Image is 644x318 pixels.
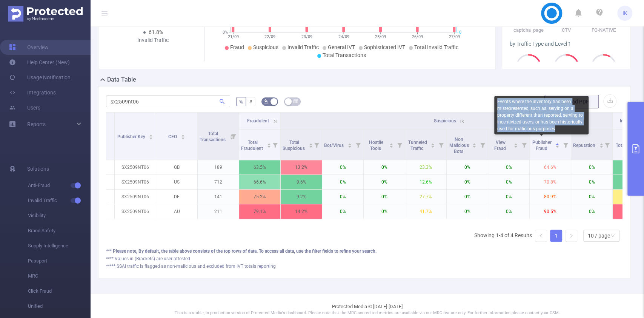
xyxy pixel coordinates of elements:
input: Search... [106,95,230,107]
p: SX2509NT06 [115,190,156,204]
i: icon: caret-up [149,133,153,136]
div: Sort [555,142,559,147]
a: Overview [9,40,49,55]
p: SX2509NT06 [115,175,156,189]
p: 12.6% [405,175,446,189]
i: Filter menu [602,130,612,160]
span: General IVT [328,44,355,50]
span: Tunneled Traffic [408,140,427,151]
span: Anti-Fraud [28,178,91,193]
p: 23.3% [405,160,446,174]
p: 211 [198,204,239,219]
span: Reports [27,121,46,127]
span: Invalid Traffic [287,44,319,50]
i: icon: caret-up [181,133,185,136]
span: Visibility [28,208,91,223]
span: Total IVT [616,143,635,148]
p: 0% [322,190,363,204]
span: Supply Intelligence [28,238,91,253]
p: CTV [547,26,585,34]
tspan: 27/09 [449,34,460,39]
i: icon: caret-down [431,145,435,147]
p: 0% [447,160,488,174]
span: Click Fraud [28,284,91,299]
span: # [249,99,252,105]
p: DE [156,190,197,204]
div: ***** SSAI traffic is flagged as non-malicious and excluded from IVT totals reporting [106,263,622,270]
a: Integrations [9,85,56,100]
i: Filter menu [311,130,322,160]
p: 0% [364,160,405,174]
p: 0% [322,204,363,219]
div: Sort [149,133,153,138]
li: Showing 1-4 of 4 Results [474,230,532,242]
p: 9.2% [281,190,322,204]
i: icon: caret-up [347,142,352,144]
i: icon: caret-up [431,142,435,144]
p: This is a stable, in production version of Protected Media's dashboard. Please note that the MRC ... [109,310,625,316]
p: 0% [571,190,612,204]
div: Sort [347,142,352,147]
span: MRC [28,269,91,284]
i: Filter menu [270,130,280,160]
span: Solutions [27,161,49,176]
i: icon: caret-up [472,142,476,144]
span: GEO [168,134,178,139]
i: icon: caret-down [555,145,559,147]
p: 70.8% [530,175,571,189]
span: IK [622,6,627,21]
span: Brand Safety [28,223,91,238]
tspan: 0 [459,30,461,35]
p: AU [156,204,197,219]
span: Suspicious [434,118,456,123]
p: 0% [571,175,612,189]
i: icon: caret-down [472,145,476,147]
span: Total Fraudulent [241,140,264,151]
div: Sort [389,142,393,147]
i: Filter menu [394,130,405,160]
p: 13.2% [281,160,322,174]
p: 0% [488,190,529,204]
div: Sort [513,142,518,147]
div: Sort [181,133,185,138]
i: icon: caret-down [267,145,271,147]
a: 1 [550,230,562,241]
p: 0% [488,204,529,219]
i: Filter menu [477,130,488,160]
h2: Data Table [107,75,136,84]
p: 0% [488,175,529,189]
i: icon: caret-up [555,142,559,144]
i: icon: caret-down [599,145,603,147]
a: Usage Notification [9,70,71,85]
i: icon: caret-up [309,142,313,144]
i: icon: right [569,233,573,238]
p: US [156,175,197,189]
span: Sophisticated IVT [364,44,405,50]
span: Reputation [573,143,596,148]
span: Publisher Fraud [532,140,552,151]
p: 141 [198,190,239,204]
p: 0% [571,160,612,174]
p: 41.7% [405,204,446,219]
span: Bot/Virus [324,143,345,148]
p: 0% [571,204,612,219]
p: 0% [364,190,405,204]
tspan: 23/09 [301,34,312,39]
i: icon: caret-down [309,145,313,147]
p: 0% [322,175,363,189]
i: icon: bg-colors [264,99,269,103]
span: View Fraud [494,140,507,151]
span: Non Malicious Bots [449,137,469,154]
span: Hostile Tools [369,140,383,151]
div: *** Please note, By default, the table above consists of the top rows of data. To access all data... [106,248,622,255]
span: Unified [28,299,91,314]
div: Events where the inventory has been misrepresented, such as: serving on a property different than... [494,96,589,134]
span: % [239,99,243,105]
tspan: 24/09 [338,34,349,39]
p: 0% [447,175,488,189]
div: Sort [309,142,313,147]
i: Filter menu [560,130,571,160]
div: Sort [472,142,476,147]
li: 1 [550,230,562,242]
i: icon: caret-up [599,142,603,144]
